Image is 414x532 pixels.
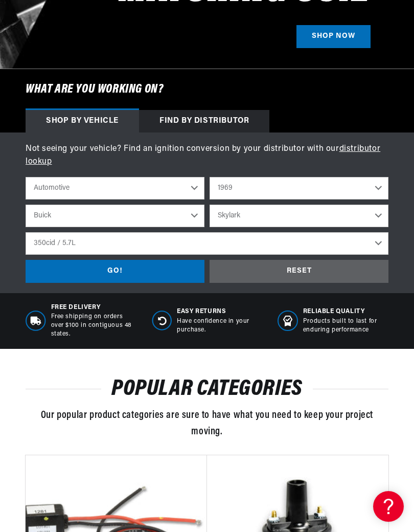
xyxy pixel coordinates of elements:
p: Free shipping on orders over $100 in contiguous 48 states. [51,313,136,338]
div: RESET [210,260,388,283]
span: Easy Returns [177,307,262,316]
p: Have confidence in your purchase. [177,317,262,335]
span: Our popular product categories are sure to have what you need to keep your project moving. [41,410,373,437]
div: Shop by vehicle [26,110,139,132]
a: SHOP NOW [296,25,371,48]
p: Not seeing your vehicle? Find an ignition conversion by your distributor with our [26,143,388,169]
select: Ride Type [26,177,204,199]
select: Engine [26,232,388,255]
select: Make [26,205,204,227]
span: RELIABLE QUALITY [303,307,388,316]
div: Find by Distributor [139,110,269,132]
select: Model [210,205,388,227]
select: Year [210,177,388,199]
h2: POPULAR CATEGORIES [26,380,388,399]
span: Free Delivery [51,303,136,312]
div: GO! [26,260,204,283]
p: Products built to last for enduring performance [303,317,388,335]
